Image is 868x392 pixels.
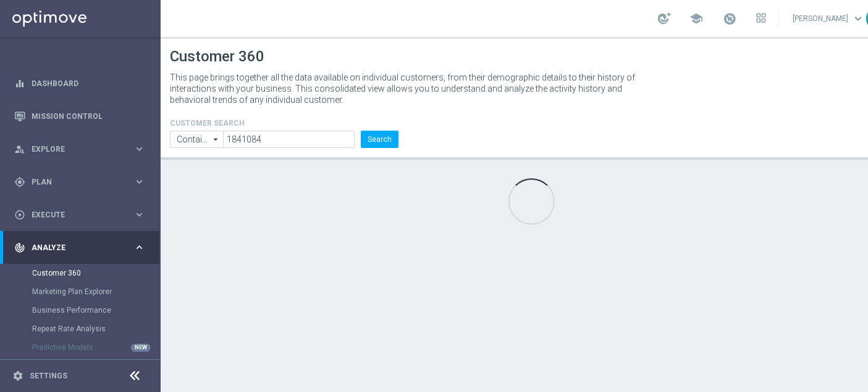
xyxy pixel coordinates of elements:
[170,119,398,128] h4: CUSTOMER SEARCH
[133,209,145,220] i: keyboard_arrow_right
[14,176,25,188] i: gps_fixed
[32,244,133,251] span: Analyze
[170,72,646,105] p: This page brings together all the data available on individual customers, from their demographic ...
[32,100,145,133] a: Mission Control
[32,211,133,219] span: Execute
[14,78,25,89] i: equalizer
[14,176,133,188] div: Plan
[32,178,133,186] span: Plan
[133,242,145,253] i: keyboard_arrow_right
[14,100,145,133] div: Mission Control
[32,264,159,282] div: Customer 360
[32,357,159,375] div: Cohorts Analysis
[223,131,355,148] input: Enter CID, Email, name or phone
[32,320,159,338] div: Repeat Rate Analysis
[133,176,145,188] i: keyboard_arrow_right
[689,12,703,25] span: school
[14,209,133,220] div: Execute
[14,243,146,253] button: track_changes Analyze keyboard_arrow_right
[32,305,129,315] a: Business Performance
[14,79,146,89] button: equalizer Dashboard
[30,372,67,380] a: Settings
[12,370,23,381] i: settings
[14,177,146,187] button: gps_fixed Plan keyboard_arrow_right
[32,301,159,320] div: Business Performance
[32,338,159,357] div: Predictive Models
[32,268,129,278] a: Customer 360
[32,282,159,301] div: Marketing Plan Explorer
[133,143,145,155] i: keyboard_arrow_right
[32,324,129,334] a: Repeat Rate Analysis
[32,67,145,100] a: Dashboard
[14,242,25,253] i: track_changes
[14,209,25,220] i: play_circle_outline
[14,210,146,220] button: play_circle_outline Execute keyboard_arrow_right
[210,131,222,147] i: arrow_drop_down
[170,131,223,148] input: Contains
[32,146,133,153] span: Explore
[32,287,129,297] a: Marketing Plan Explorer
[14,144,25,155] i: person_search
[14,111,146,121] button: Mission Control
[361,131,398,148] button: Search
[14,144,133,155] div: Explore
[131,344,151,352] div: NEW
[14,144,146,154] button: person_search Explore keyboard_arrow_right
[14,242,133,253] div: Analyze
[14,67,145,100] div: Dashboard
[851,12,865,25] span: keyboard_arrow_down
[791,9,866,28] a: [PERSON_NAME]keyboard_arrow_down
